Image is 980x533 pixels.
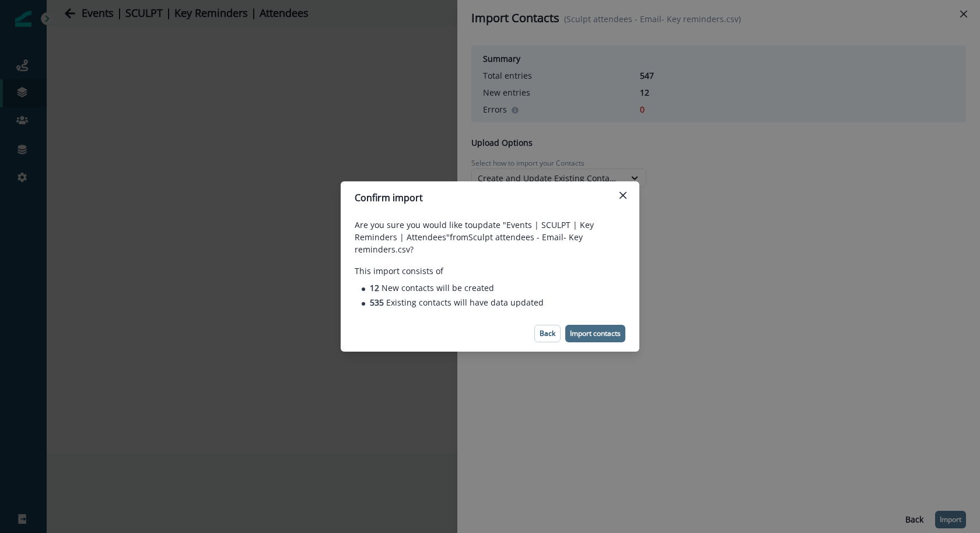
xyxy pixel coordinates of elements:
[355,191,423,205] p: Confirm import
[355,265,625,277] p: This import consists of
[355,219,625,255] p: Are you sure you would like to update "Events | SCULPT | Key Reminders | Attendees" from Sculpt a...
[534,325,561,342] button: Back
[614,186,632,205] button: Close
[370,297,386,308] span: 535
[370,282,381,293] span: 12
[370,282,494,294] p: New contacts will be created
[565,325,625,342] button: Import contacts
[570,329,621,338] p: Import contacts
[370,296,544,308] p: Existing contacts will have data updated
[540,329,555,338] p: Back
